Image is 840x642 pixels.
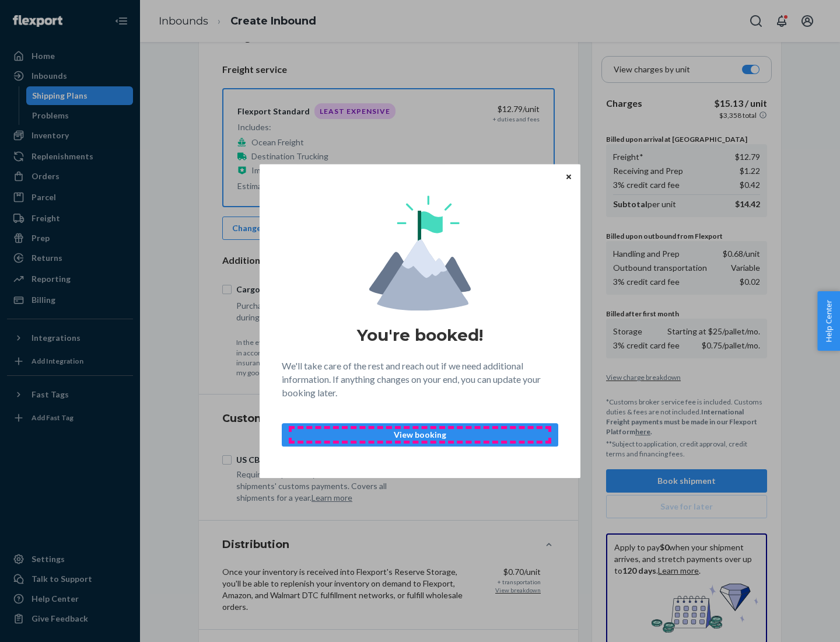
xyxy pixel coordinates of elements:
img: svg+xml,%3Csvg%20viewBox%3D%220%200%20174%20197%22%20fill%3D%22none%22%20xmlns%3D%22http%3A%2F%2F... [369,196,471,310]
p: We'll take care of the rest and reach out if we need additional information. If anything changes ... [282,360,558,400]
button: View booking [282,423,558,446]
p: View booking [292,429,548,441]
button: Close [563,170,575,183]
h1: You're booked! [357,325,483,346]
